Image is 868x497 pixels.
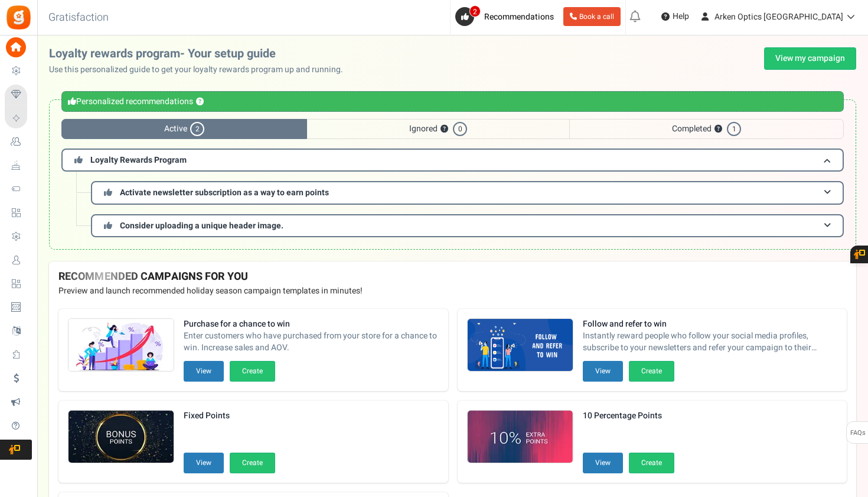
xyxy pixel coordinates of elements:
[764,47,856,70] a: View my campaign
[230,361,275,382] button: Create
[484,11,554,23] span: Recommendations
[120,220,283,232] span: Consider uploading a unique header image.
[58,285,847,297] p: Preview and launch recommended holiday season campaign templates in minutes!
[120,186,329,199] span: Activate newsletter subscription as a way to earn points
[184,453,224,473] button: View
[657,7,694,26] a: Help
[670,11,689,22] span: Help
[184,318,439,330] strong: Purchase for a chance to win
[61,119,307,139] span: Active
[583,410,674,422] strong: 10 Percentage Points
[469,5,481,17] span: 2
[583,453,623,473] button: View
[714,125,722,133] button: ?
[184,361,224,382] button: View
[468,319,573,372] img: Recommended Campaigns
[190,122,204,136] span: 2
[453,122,467,136] span: 0
[230,453,275,473] button: Create
[184,410,275,422] strong: Fixed Points
[184,330,439,354] span: Enter customers who have purchased from your store for a chance to win. Increase sales and AOV.
[455,7,559,26] a: 2 Recommendations
[629,361,674,382] button: Create
[583,361,623,382] button: View
[569,119,844,139] span: Completed
[727,122,741,136] span: 1
[468,411,573,464] img: Recommended Campaigns
[68,319,174,372] img: Recommended Campaigns
[583,318,838,330] strong: Follow and refer to win
[440,125,448,133] button: ?
[61,91,844,112] div: Personalized recommendations
[583,330,838,354] span: Instantly reward people who follow your social media profiles, subscribe to your newsletters and ...
[35,6,122,30] h3: Gratisfaction
[5,4,32,31] img: Gratisfaction
[307,119,569,139] span: Ignored
[629,453,674,473] button: Create
[49,64,353,76] p: Use this personalized guide to get your loyalty rewards program up and running.
[714,11,843,23] span: Arken Optics [GEOGRAPHIC_DATA]
[49,47,353,60] h2: Loyalty rewards program- Your setup guide
[850,422,866,444] span: FAQs
[90,154,187,166] span: Loyalty Rewards Program
[563,7,621,26] a: Book a call
[68,411,174,464] img: Recommended Campaigns
[196,98,204,106] button: ?
[58,271,847,283] h4: RECOMMENDED CAMPAIGNS FOR YOU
